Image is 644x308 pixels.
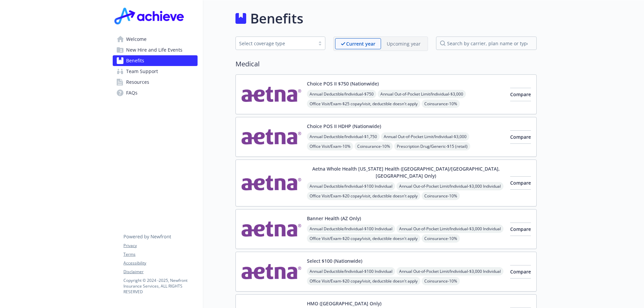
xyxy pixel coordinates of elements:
button: Aetna Whole Health [US_STATE] Health ([GEOGRAPHIC_DATA]/[GEOGRAPHIC_DATA], [GEOGRAPHIC_DATA] Only) [307,165,505,179]
span: Office Visit/Exam - $20 copay/visit, deductible doesn't apply [307,277,420,285]
span: Annual Deductible/Individual - $100 Individual [307,225,395,233]
span: Prescription Drug/Generic - $15 (retail) [394,142,470,150]
a: Privacy [123,243,197,249]
span: Office Visit/Exam - $20 copay/visit, deductible doesn't apply [307,192,420,200]
a: Terms [123,251,197,257]
span: Annual Deductible/Individual - $100 Individual [307,267,395,275]
button: Choice POS II $750 (Nationwide) [307,80,379,87]
span: Coinsurance - 10% [422,234,460,243]
a: Team Support [113,66,198,77]
span: New Hire and Life Events [126,45,182,55]
button: Compare [510,88,531,101]
p: Current year [346,40,375,47]
span: Annual Deductible/Individual - $100 Individual [307,182,395,190]
span: Coinsurance - 10% [422,277,460,285]
input: search by carrier, plan name or type [436,37,537,50]
span: Annual Deductible/Individual - $1,750 [307,132,380,141]
a: Disclaimer [123,269,197,275]
span: Annual Out-of-Pocket Limit/Individual - $3,000 Individual [396,267,503,275]
button: Choice POS II HDHP (Nationwide) [307,123,381,130]
a: Welcome [113,34,198,45]
span: Annual Out-of-Pocket Limit/Individual - $3,000 [381,132,469,141]
button: Select $100 (Nationwide) [307,257,362,264]
span: Compare [510,180,531,186]
img: Aetna Inc carrier logo [241,123,302,151]
p: Copyright © 2024 - 2025 , Newfront Insurance Services, ALL RIGHTS RESERVED [123,278,197,295]
span: Coinsurance - 10% [355,142,393,150]
span: Coinsurance - 10% [422,192,460,200]
button: Compare [510,176,531,190]
a: FAQs [113,87,198,98]
button: Banner Health (AZ Only) [307,215,361,222]
h1: Benefits [250,8,303,28]
span: Coinsurance - 10% [422,100,460,108]
button: HMO ([GEOGRAPHIC_DATA] Only) [307,300,381,307]
span: Welcome [126,34,147,45]
span: FAQs [126,87,138,98]
a: Benefits [113,55,198,66]
span: Annual Out-of-Pocket Limit/Individual - $3,000 Individual [396,182,503,190]
p: Upcoming year [387,40,421,47]
span: Compare [510,268,531,275]
img: Aetna Inc carrier logo [241,215,302,243]
button: Compare [510,130,531,144]
span: Benefits [126,55,144,66]
span: Compare [510,91,531,98]
span: Compare [510,134,531,140]
h2: Medical [235,59,537,69]
a: Resources [113,77,198,87]
a: Accessibility [123,260,197,266]
span: Team Support [126,66,158,77]
img: Aetna Inc carrier logo [241,257,302,286]
span: Annual Out-of-Pocket Limit/Individual - $3,000 Individual [396,225,503,233]
span: Office Visit/Exam - $25 copay/visit, deductible doesn't apply [307,100,420,108]
img: Aetna Inc carrier logo [241,80,302,109]
span: Annual Deductible/Individual - $750 [307,90,376,98]
span: Annual Out-of-Pocket Limit/Individual - $3,000 [378,90,466,98]
div: Select coverage type [239,40,312,47]
button: Compare [510,223,531,236]
img: Aetna Inc carrier logo [241,165,302,201]
span: Office Visit/Exam - 10% [307,142,353,150]
span: Resources [126,77,149,87]
span: Compare [510,226,531,232]
a: New Hire and Life Events [113,45,198,55]
button: Compare [510,265,531,279]
span: Office Visit/Exam - $20 copay/visit, deductible doesn't apply [307,234,420,243]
